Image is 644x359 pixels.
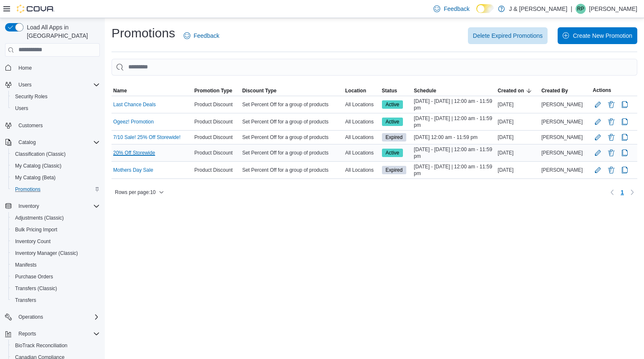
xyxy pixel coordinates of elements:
div: [DATE] [496,117,540,127]
p: | [571,4,572,14]
a: Transfers [12,295,39,305]
span: Users [12,103,100,113]
div: [DATE] [496,148,540,158]
span: Status [382,87,397,94]
button: Bulk Pricing Import [8,224,103,236]
button: Delete Promotion [606,148,616,158]
nav: Pagination for table: [607,186,637,199]
a: Users [12,103,31,113]
span: [DATE] - [DATE] | 12:00 am - 11:59 pm [414,146,494,160]
button: Catalog [15,137,39,147]
button: Discount Type [241,86,344,96]
span: Schedule [414,87,436,94]
span: [DATE] 12:00 am - 11:59 pm [414,134,478,141]
span: My Catalog (Beta) [15,174,56,181]
span: Load All Apps in [GEOGRAPHIC_DATA] [23,23,100,40]
span: My Catalog (Classic) [12,161,100,171]
button: Operations [15,312,47,322]
button: Clone Promotion [620,165,630,175]
a: Customers [15,121,46,131]
span: Promotions [15,186,41,193]
button: Transfers (Classic) [8,283,103,294]
button: Customers [2,119,103,131]
a: Last Chance Deals [113,101,156,108]
button: Users [2,79,103,91]
button: Edit Promotion [593,132,603,142]
span: [PERSON_NAME] [541,118,583,125]
span: Product Discount [195,167,233,173]
span: Product Discount [195,149,233,156]
span: Operations [18,314,43,320]
a: Security Roles [12,92,51,102]
button: Transfers [8,294,103,306]
button: Clone Promotion [620,100,630,110]
span: Product Discount [195,134,233,141]
span: Discount Type [242,87,277,94]
span: Active [386,118,400,126]
span: [PERSON_NAME] [541,149,583,156]
button: Clone Promotion [620,148,630,158]
button: Edit Promotion [593,165,603,175]
button: Home [2,62,103,74]
img: Cova [17,5,55,13]
span: Name [113,87,127,94]
span: Manifests [12,260,100,270]
span: Rows per page : 10 [115,189,156,196]
span: Manifests [15,262,36,268]
span: [DATE] - [DATE] | 12:00 am - 11:59 pm [414,115,494,128]
span: Home [15,63,100,73]
span: Users [18,81,31,88]
p: J & [PERSON_NAME] [509,4,567,14]
span: Active [386,149,400,157]
p: [PERSON_NAME] [589,4,637,14]
input: Dark Mode [476,4,494,13]
span: Expired [382,166,407,174]
h1: Promotions [112,25,175,42]
span: Classification (Classic) [12,149,100,159]
button: My Catalog (Classic) [8,160,103,172]
button: Promotions [8,183,103,195]
input: This is a search bar. As you type, the results lower in the page will automatically filter. [112,59,637,76]
button: Clone Promotion [620,117,630,127]
button: Edit Promotion [593,117,603,127]
button: Classification (Classic) [8,148,103,160]
button: Reports [15,329,39,339]
span: Purchase Orders [15,273,53,280]
span: Created on [498,87,524,94]
button: Inventory [15,201,42,211]
span: Expired [386,166,403,174]
button: Purchase Orders [8,271,103,283]
span: Inventory Manager (Classic) [15,250,78,257]
span: Delete Expired Promotions [473,31,543,40]
div: [DATE] [496,132,540,142]
a: Inventory Manager (Classic) [12,248,81,258]
button: Delete Expired Promotions [468,27,548,44]
span: All Locations [345,101,374,108]
button: My Catalog (Beta) [8,172,103,183]
a: Ogeez! Promotion [113,118,154,125]
a: My Catalog (Beta) [12,173,59,183]
span: All Locations [345,149,374,156]
button: Clone Promotion [620,132,630,142]
span: Product Discount [195,118,233,125]
span: Home [18,65,32,71]
span: BioTrack Reconciliation [12,341,100,351]
span: Active [382,118,403,126]
span: Bulk Pricing Import [12,225,100,235]
button: Inventory Manager (Classic) [8,247,103,259]
a: Purchase Orders [12,272,57,282]
span: Security Roles [15,93,47,100]
button: Page 1 of 1 [617,186,627,199]
button: Adjustments (Classic) [8,212,103,224]
span: Inventory [15,201,100,211]
span: [DATE] - [DATE] | 12:00 am - 11:59 pm [414,163,494,177]
button: Delete Promotion [606,100,616,110]
div: [DATE] [496,100,540,110]
span: Promotion Type [195,87,232,94]
span: Customers [15,120,100,131]
span: [PERSON_NAME] [541,134,583,141]
button: Delete Promotion [606,132,616,142]
button: Users [15,80,35,90]
span: Security Roles [12,92,100,102]
span: RP [577,4,584,14]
